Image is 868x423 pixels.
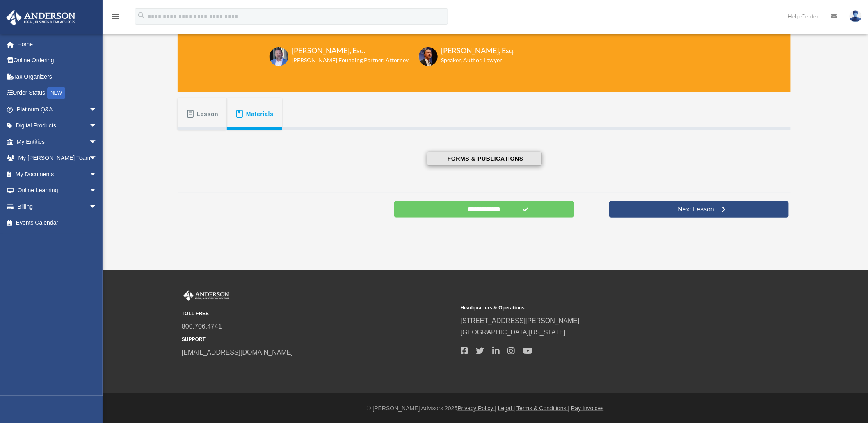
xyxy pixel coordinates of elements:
span: arrow_drop_down [89,134,105,150]
h3: [PERSON_NAME], Esq. [441,45,515,56]
span: arrow_drop_down [89,166,105,183]
a: Events Calendar [6,215,110,231]
a: Pay Invoices [571,405,603,412]
span: Lesson [197,107,219,121]
a: My Documentsarrow_drop_down [6,166,110,182]
a: Privacy Policy | [458,405,497,412]
a: 800.706.4741 [182,323,222,330]
button: FORMS & PUBLICATIONS [427,152,542,166]
span: arrow_drop_down [89,101,105,118]
span: FORMS & PUBLICATIONS [445,155,523,163]
img: Scott-Estill-Headshot.png [419,47,438,66]
a: Online Learningarrow_drop_down [6,182,110,199]
a: [STREET_ADDRESS][PERSON_NAME] [461,317,580,324]
a: Tax Organizers [6,68,110,85]
span: Next Lesson [671,205,721,214]
img: User Pic [850,10,862,22]
a: Legal | [498,405,515,412]
a: Next Lesson [609,201,789,218]
span: Materials [246,107,274,121]
img: Anderson Advisors Platinum Portal [4,10,78,26]
span: arrow_drop_down [89,118,105,134]
i: search [137,11,146,20]
small: TOLL FREE [182,309,455,318]
a: [EMAIL_ADDRESS][DOMAIN_NAME] [182,349,293,356]
a: [GEOGRAPHIC_DATA][US_STATE] [461,329,566,336]
a: FORMS & PUBLICATIONS [283,152,685,166]
a: Home [6,36,110,52]
img: Anderson Advisors Platinum Portal [182,291,231,301]
h6: [PERSON_NAME] Founding Partner, Attorney [292,56,409,64]
i: menu [111,11,121,21]
div: © [PERSON_NAME] Advisors 2025 [103,403,868,414]
a: Online Ordering [6,52,110,69]
a: My [PERSON_NAME] Teamarrow_drop_down [6,150,110,166]
a: Billingarrow_drop_down [6,198,110,215]
a: Order StatusNEW [6,85,110,102]
span: arrow_drop_down [89,150,105,167]
a: Terms & Conditions | [517,405,570,412]
a: Digital Productsarrow_drop_down [6,118,110,134]
span: arrow_drop_down [89,198,105,215]
img: Toby-circle-head.png [270,47,288,66]
a: menu [111,14,121,21]
h3: [PERSON_NAME], Esq. [292,45,409,56]
div: NEW [47,87,65,99]
a: My Entitiesarrow_drop_down [6,134,110,150]
small: SUPPORT [182,335,455,344]
small: Headquarters & Operations [461,304,734,312]
a: Platinum Q&Aarrow_drop_down [6,101,110,118]
span: arrow_drop_down [89,182,105,199]
h6: Speaker, Author, Lawyer [441,56,505,64]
